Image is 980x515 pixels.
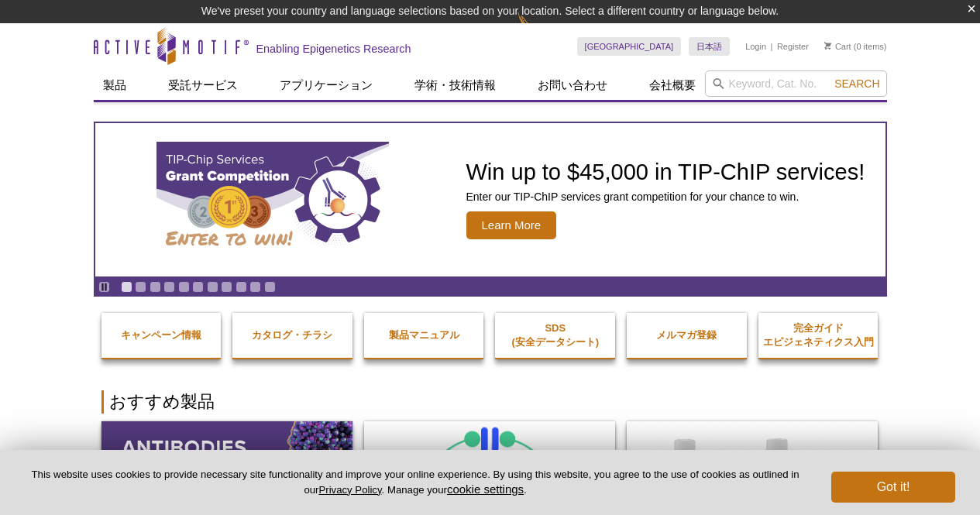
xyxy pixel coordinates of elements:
a: 受託サービス [159,70,247,100]
img: Change Here [518,12,559,48]
a: Cart [824,41,851,52]
input: Keyword, Cat. No. [705,70,887,97]
a: Go to slide 3 [150,281,161,293]
a: 会社概要 [640,70,705,100]
a: 製品マニュアル [364,313,484,358]
a: Go to slide 10 [249,281,261,293]
a: 製品 [94,70,136,100]
a: Go to slide 7 [207,281,218,293]
button: Search [830,77,884,91]
a: Go to slide 11 [264,281,276,293]
h2: Win up to $45,000 in TIP-ChIP services! [466,160,865,184]
a: Go to slide 2 [135,281,146,293]
a: お問い合わせ [528,70,617,100]
a: Go to slide 4 [163,281,175,293]
a: TIP-ChIP Services Grant Competition Win up to $45,000 in TIP-ChIP services! Enter our TIP-ChIP se... [95,123,885,276]
img: Your Cart [824,42,831,50]
a: SDS(安全データシート) [495,306,615,365]
a: Register [777,41,809,52]
a: Go to slide 6 [192,281,204,293]
button: cookie settings [447,482,524,496]
a: キャンペーン情報 [101,313,222,358]
a: Privacy Policy [318,484,381,496]
a: メルマガ登録 [627,313,747,358]
span: Search [834,77,879,90]
strong: 完全ガイド エピジェネティクス入門 [763,322,874,348]
li: (0 items) [824,37,887,56]
h2: Enabling Epigenetics Research [256,42,411,56]
li: | [771,37,773,56]
strong: キャンペーン情報 [121,329,201,341]
a: 学術・技術情報 [405,70,505,100]
button: Got it! [831,472,955,503]
a: Toggle autoplay [98,281,110,293]
a: Go to slide 1 [121,281,132,293]
strong: SDS (安全データシート) [511,322,599,348]
a: 日本語 [689,37,730,56]
a: Go to slide 5 [178,281,190,293]
p: Enter our TIP-ChIP services grant competition for your chance to win. [466,190,865,204]
a: 完全ガイドエピジェネティクス入門 [758,306,879,365]
a: アプリケーション [270,70,382,100]
a: Login [745,41,766,52]
a: [GEOGRAPHIC_DATA] [577,37,682,56]
a: Go to slide 9 [236,281,247,293]
article: TIP-ChIP Services Grant Competition [95,123,885,276]
strong: 製品マニュアル [389,329,459,341]
a: カタログ・チラシ [232,313,352,358]
span: Learn More [466,211,557,239]
a: Go to slide 8 [221,281,232,293]
img: TIP-ChIP Services Grant Competition [156,142,389,258]
strong: メルマガ登録 [656,329,717,341]
p: This website uses cookies to provide necessary site functionality and improve your online experie... [25,468,806,497]
strong: カタログ・チラシ [252,329,332,341]
h2: おすすめ製品 [101,390,879,414]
